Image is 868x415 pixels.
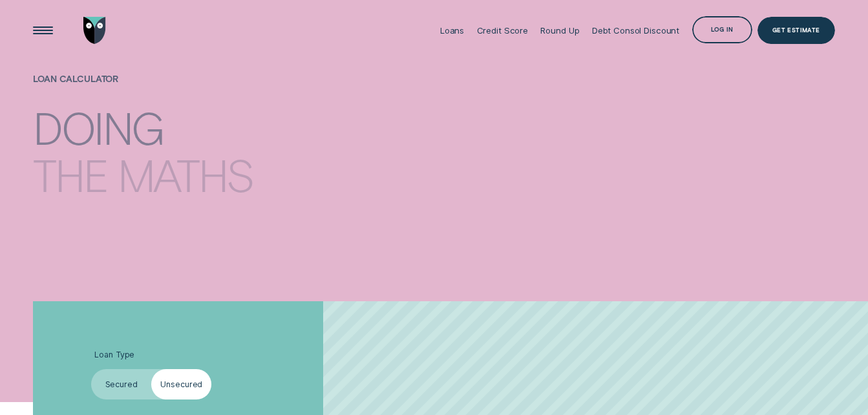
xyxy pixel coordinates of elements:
span: Loan Type [94,350,134,360]
img: Wisr [83,17,106,44]
a: Get Estimate [757,17,835,44]
div: Debt Consol Discount [592,25,679,36]
div: Credit Score [477,25,528,36]
button: Open Menu [30,17,57,44]
div: maths [118,153,253,195]
div: Round Up [540,25,579,36]
div: the [33,153,107,195]
h4: Doing the maths is smart [33,95,294,221]
label: Secured [91,369,151,399]
div: Loans [440,25,464,36]
div: Doing [33,106,163,148]
h1: Loan Calculator [33,74,294,101]
button: Log in [692,16,752,43]
label: Unsecured [151,369,211,399]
